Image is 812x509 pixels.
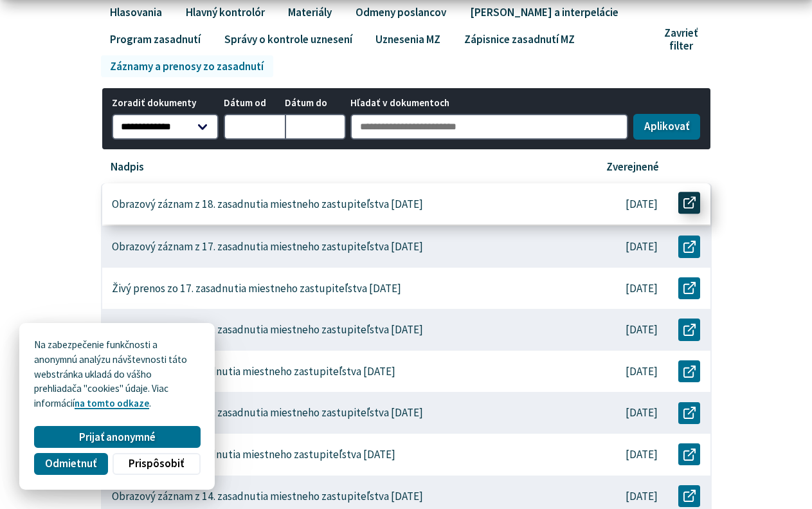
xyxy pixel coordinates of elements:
[112,282,401,295] p: Živý prenos zo 17. zasadnutia miestneho zastupiteľstva [DATE]
[34,426,200,448] button: Prijať anonymné
[112,448,395,461] p: Živý prenos z 15. zasadnutia miestneho zastupiteľstva [DATE]
[626,365,658,378] p: [DATE]
[45,457,96,470] span: Odmietnuť
[350,114,628,140] input: Hľadať v dokumentoch
[112,114,219,140] select: Zoradiť dokumenty
[34,453,107,475] button: Odmietnuť
[112,240,423,254] p: Obrazový záznam z 17. zasadnutia miestneho zastupiteľstva [DATE]
[112,406,423,420] p: Obrazový záznam z 15. zasadnutia miestneho zastupiteľstva [DATE]
[656,26,712,53] button: Zavrieť filter
[176,1,274,23] a: Hlavný kontrolór
[285,98,346,109] span: Dátum do
[664,26,698,53] span: Zavrieť filter
[626,198,658,211] p: [DATE]
[633,114,700,140] button: Aplikovať
[224,98,285,109] span: Dátum od
[366,28,450,50] a: Uznesenia MZ
[113,453,200,475] button: Prispôsobiť
[111,160,144,174] p: Nadpis
[101,55,273,77] a: Záznamy a prenosy zo zasadnutí
[112,490,423,503] p: Obrazový záznam z 14. zasadnutia miestneho zastupiteľstva [DATE]
[129,457,184,470] span: Prispôsobiť
[346,1,455,23] a: Odmeny poslancov
[112,98,219,109] span: Zoradiť dokumenty
[460,1,627,23] a: [PERSON_NAME] a interpelácie
[112,323,423,337] p: Obrazový záznam z 16. zasadnutia miestneho zastupiteľstva [DATE]
[101,28,210,50] a: Program zasadnutí
[215,28,361,50] a: Správy o kontrole uznesení
[112,365,395,378] p: Živý prenos z 16. zasadnutia miestneho zastupiteľstva [DATE]
[606,160,659,174] p: Zverejnené
[75,397,149,409] a: na tomto odkaze
[626,490,658,503] p: [DATE]
[79,430,156,444] span: Prijať anonymné
[350,98,628,109] span: Hľadať v dokumentoch
[626,240,658,254] p: [DATE]
[112,198,423,211] p: Obrazový záznam z 18. zasadnutia miestneho zastupiteľstva [DATE]
[626,323,658,337] p: [DATE]
[279,1,341,23] a: Materiály
[626,448,658,461] p: [DATE]
[626,406,658,420] p: [DATE]
[455,28,584,50] a: Zápisnice zasadnutí MZ
[626,282,658,295] p: [DATE]
[224,114,285,140] input: Dátum od
[285,114,346,140] input: Dátum do
[34,338,200,411] p: Na zabezpečenie funkčnosti a anonymnú analýzu návštevnosti táto webstránka ukladá do vášho prehli...
[101,1,172,23] a: Hlasovania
